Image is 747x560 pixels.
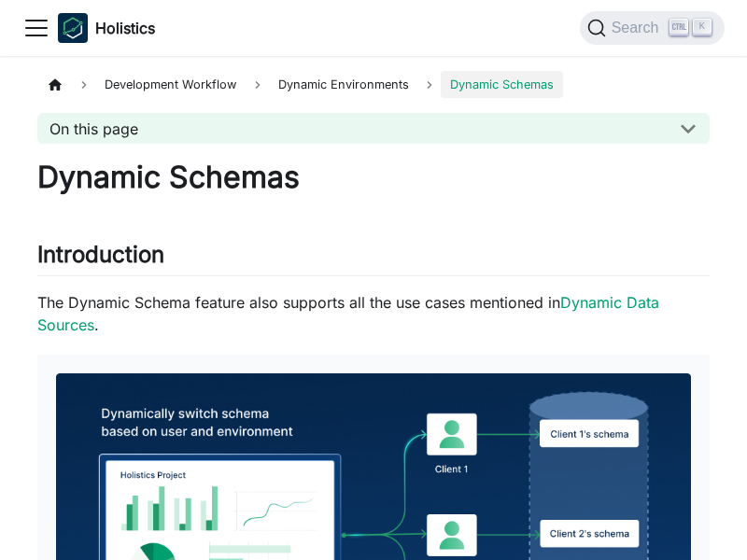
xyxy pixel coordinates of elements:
span: Search [606,20,670,36]
button: On this page [37,113,710,144]
b: Holistics [95,17,155,39]
button: Search (Ctrl+K) [580,11,725,45]
h2: Introduction [37,241,710,276]
a: HolisticsHolistics [58,13,155,43]
kbd: K [693,19,712,35]
h1: Dynamic Schemas [37,159,710,196]
span: Development Workflow [95,71,246,98]
a: Home page [37,71,73,98]
img: Holistics [58,13,88,43]
span: Dynamic Environments [269,71,418,98]
button: Toggle navigation bar [22,14,50,42]
span: Dynamic Schemas [441,71,563,98]
p: The Dynamic Schema feature also supports all the use cases mentioned in . [37,291,710,336]
nav: Breadcrumbs [37,71,710,98]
